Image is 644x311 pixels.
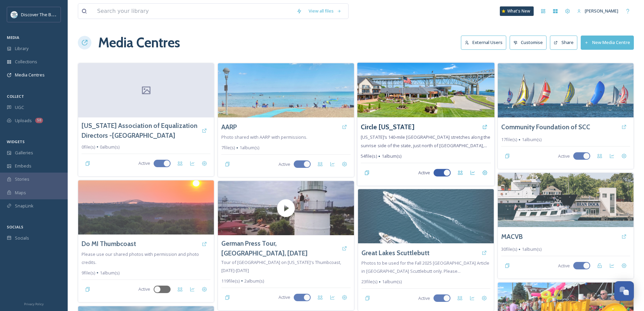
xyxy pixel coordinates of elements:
span: 1 album(s) [522,136,541,143]
a: External Users [461,36,510,49]
span: 2 album(s) [244,278,264,284]
span: WIDGETS [7,139,25,144]
button: External Users [461,36,506,49]
span: Active [558,263,570,269]
button: Customise [510,36,547,49]
a: Privacy Policy [24,299,44,308]
a: [PERSON_NAME] [574,4,622,18]
img: f4938ce6-f635-4fe2-a10e-d5bc0ee0475f.jpg [358,189,494,243]
span: SnapLink [15,203,34,209]
span: 0 file(s) [82,144,95,150]
div: 58 [35,118,43,123]
img: Huron%20Lady%20with%20permissions%20from%20Sara%20Munce%20Studios.%20Copywrite%20Snapsea%20per%20... [498,173,634,227]
span: MEDIA [7,35,19,40]
input: Search your library [94,4,293,19]
button: Share [550,36,577,49]
span: SOCIALS [7,224,23,229]
a: German Press Tour, [GEOGRAPHIC_DATA], [DATE] [221,239,338,258]
span: Tour of [GEOGRAPHIC_DATA] on [US_STATE]'s Thumbcoast, [DATE]-[DATE] [221,259,341,273]
span: 1 album(s) [240,145,259,151]
span: Socials [15,235,29,241]
span: 1 album(s) [381,153,401,159]
span: [PERSON_NAME] [585,8,618,14]
span: Photo shared with AARP with permissions. [221,134,307,140]
img: AARP%20Port%20Huron%20Photo%20Story%20Images%20%281%29.png [218,63,354,117]
img: Sunrise%20Blue%20Water%20Bridges%20Port%20Huron%20Photo%20by%20John%20Fleming%20with%20Permission... [78,180,214,235]
span: Discover The Blue [21,11,58,18]
span: Stories [15,176,29,182]
span: Maps [15,190,26,196]
span: Uploads [15,117,32,124]
a: View all files [305,4,345,18]
span: Privacy Policy [24,302,44,306]
span: Collections [15,59,37,65]
span: COLLECT [7,94,24,99]
img: thumbnail [218,181,354,235]
h1: Media Centres [98,32,180,53]
span: 30 file(s) [501,246,517,252]
span: Photos to be used for the Fall 2025 [GEOGRAPHIC_DATA] Article in [GEOGRAPHIC_DATA] Scuttlebutt on... [361,260,489,274]
span: [US_STATE]’s 140-mile [GEOGRAPHIC_DATA] stretches along the sunrise side of the state, just north... [361,134,490,148]
span: 1 album(s) [382,279,402,285]
span: Active [558,153,570,159]
span: Please use our shared photos with permission and photo credits. [82,251,199,265]
span: Library [15,45,28,52]
img: 1710423113617.jpeg [11,11,18,18]
span: 17 file(s) [501,136,517,143]
a: Great Lakes Scuttlebutt [361,248,429,258]
span: Active [138,286,150,292]
span: Active [279,294,290,301]
span: 7 file(s) [221,145,235,151]
span: Media Centres [15,72,45,78]
span: UGC [15,104,24,111]
span: 1 album(s) [100,270,119,276]
span: Active [138,160,150,166]
a: Circle [US_STATE] [361,122,414,132]
button: New Media Centre [581,36,634,49]
a: [US_STATE] Association of Equalization Directors -[GEOGRAPHIC_DATA] [82,121,198,140]
span: 54 file(s) [361,153,377,159]
span: Active [418,295,430,302]
span: 119 file(s) [221,278,240,284]
span: 23 file(s) [361,279,377,285]
a: AARP [221,122,237,132]
span: Embeds [15,163,31,169]
button: Open Chat [614,281,634,301]
span: Active [279,161,290,168]
a: What's New [500,6,534,16]
span: 9 file(s) [82,270,95,276]
a: MACVB [501,232,523,242]
span: Galleries [15,150,33,156]
a: Community Foundation of SCC [501,122,590,132]
span: Active [418,170,430,176]
img: Bayview%20Lake%20Huron%20Sailing%202023%20photo%20by%20James%20Siatczynski%20lower%20res.jpg [498,63,634,117]
img: Freighters%20looking%20from%20rm%20202%2B.jpg [357,63,494,117]
a: Customise [510,36,550,49]
a: Do MI Thumbcoast [82,239,136,249]
span: 0 album(s) [100,144,119,150]
span: 1 album(s) [522,246,541,252]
